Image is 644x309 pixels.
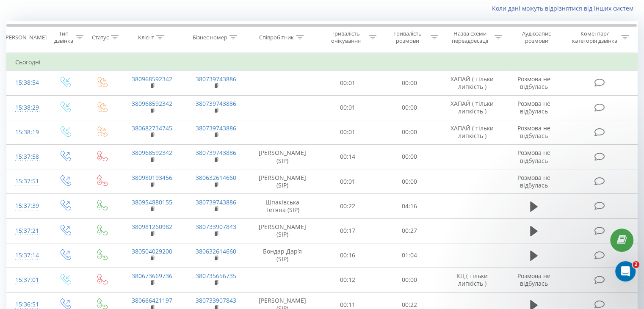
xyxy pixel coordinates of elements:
td: 00:22 [317,194,379,218]
td: 00:00 [379,95,440,120]
div: Співробітник [259,34,294,41]
a: 380504029200 [132,247,172,255]
td: 00:00 [379,144,440,169]
td: 04:16 [379,194,440,218]
div: Назва схеми переадресації [448,30,492,44]
a: 380739743886 [196,149,236,157]
span: Розмова не відбулась [517,149,550,164]
td: Бондар Дарʼя (SIP) [248,243,317,268]
td: 00:01 [317,71,379,95]
div: 15:37:14 [15,247,38,264]
a: 380968592342 [132,149,172,157]
div: 15:38:54 [15,74,38,91]
div: Тривалість очікування [325,30,367,44]
td: ХАПАЙ ( тільки липкість ) [440,95,504,120]
a: 380673669736 [132,272,172,280]
div: 15:38:29 [15,99,38,116]
div: 15:37:01 [15,272,38,288]
td: [PERSON_NAME] (SIP) [248,144,317,169]
div: 15:37:58 [15,149,38,165]
td: Шпаківська Тетяна (SIP) [248,194,317,218]
div: Тип дзвінка [53,30,73,44]
div: Клієнт [138,34,154,41]
div: 15:37:39 [15,198,38,214]
span: 2 [633,261,639,268]
a: 380682734745 [132,124,172,132]
span: Розмова не відбулась [517,99,550,115]
td: КЦ ( тільки липкість ) [440,268,504,292]
td: 00:27 [379,218,440,243]
a: Коли дані можуть відрізнятися вiд інших систем [492,4,638,12]
a: 380632614660 [196,247,236,255]
a: 380733907843 [196,223,236,231]
td: Сьогодні [7,54,638,71]
a: 380968592342 [132,75,172,83]
td: 00:12 [317,268,379,292]
a: 380968592342 [132,99,172,108]
a: 380739743886 [196,75,236,83]
div: 15:38:19 [15,124,38,141]
td: 00:16 [317,243,379,268]
a: 380739743886 [196,198,236,206]
div: [PERSON_NAME] [4,34,47,41]
span: Розмова не відбулась [517,75,550,91]
td: 00:14 [317,144,379,169]
div: 15:37:21 [15,223,38,239]
a: 380739743886 [196,99,236,108]
div: Бізнес номер [193,34,227,41]
span: Розмова не відбулась [517,272,550,287]
td: 00:01 [317,169,379,194]
a: 380666421197 [132,296,172,304]
td: ХАПАЙ ( тільки липкість ) [440,120,504,144]
div: 15:37:51 [15,173,38,190]
a: 380980193456 [132,174,172,182]
div: Тривалість розмови [386,30,428,44]
td: [PERSON_NAME] (SIP) [248,218,317,243]
td: 00:00 [379,169,440,194]
td: 00:00 [379,120,440,144]
td: 00:00 [379,71,440,95]
a: 380739743886 [196,124,236,132]
td: ХАПАЙ ( тільки липкість ) [440,71,504,95]
div: Аудіозапис розмови [512,30,561,44]
a: 380733907843 [196,296,236,304]
td: 01:04 [379,243,440,268]
td: 00:01 [317,120,379,144]
span: Розмова не відбулась [517,124,550,140]
iframe: Intercom live chat [615,261,636,281]
td: 00:01 [317,95,379,120]
div: Статус [92,34,109,41]
td: 00:17 [317,218,379,243]
span: Розмова не відбулась [517,174,550,189]
td: 00:00 [379,268,440,292]
div: Коментар/категорія дзвінка [569,30,619,44]
td: [PERSON_NAME] (SIP) [248,169,317,194]
a: 380954880155 [132,198,172,206]
a: 380735656735 [196,272,236,280]
a: 380632614660 [196,174,236,182]
a: 380981260982 [132,223,172,231]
